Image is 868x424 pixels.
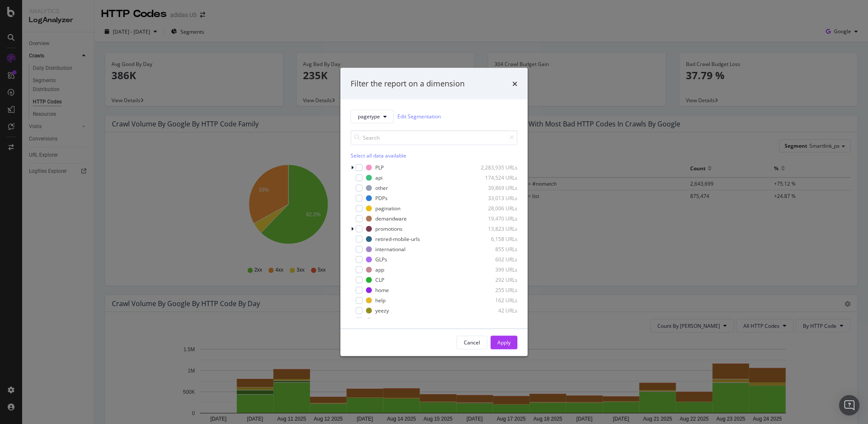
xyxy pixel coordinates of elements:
div: 39,869 URLs [476,184,517,192]
div: PLP [375,164,384,171]
div: home [375,286,389,294]
div: 399 URLs [476,266,517,273]
div: other [375,184,388,192]
div: Select all data available [351,152,517,159]
div: retired-mobile-urls [375,235,420,243]
div: 19,470 URLs [476,215,517,222]
div: 255 URLs [476,286,517,294]
div: 855 URLs [476,246,517,253]
div: 602 URLs [476,256,517,263]
input: Search [351,130,517,145]
button: Apply [491,335,517,349]
div: api [375,174,383,181]
div: help [375,297,385,304]
div: 162 URLs [476,297,517,304]
div: CLP [375,276,384,284]
div: GLPs [375,256,387,263]
div: 13,823 URLs [476,225,517,232]
div: Cancel [464,339,480,346]
div: 292 URLs [476,276,517,284]
button: pagetype [351,109,394,123]
div: Filter the report on a dimension [351,78,465,89]
div: 2,283,935 URLs [476,164,517,171]
div: yeezy [375,307,389,314]
a: Edit Segmentation [397,112,441,121]
div: pagination [375,205,400,212]
div: demandware [375,215,407,222]
div: 42 URLs [476,307,517,314]
div: 33,013 URLs [476,195,517,202]
div: times [512,78,517,89]
div: 28 URLs [476,317,517,324]
div: 6,158 URLs [476,235,517,243]
div: 28,006 URLs [476,205,517,212]
button: Cancel [457,335,487,349]
div: membership [375,317,405,324]
div: Open Intercom Messenger [839,395,859,415]
div: Apply [497,339,511,346]
div: PDPs [375,195,388,202]
div: promotions [375,225,403,232]
div: app [375,266,384,273]
span: pagetype [358,113,380,120]
div: modal [340,68,528,356]
div: 174,524 URLs [476,174,517,181]
div: international [375,246,405,253]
